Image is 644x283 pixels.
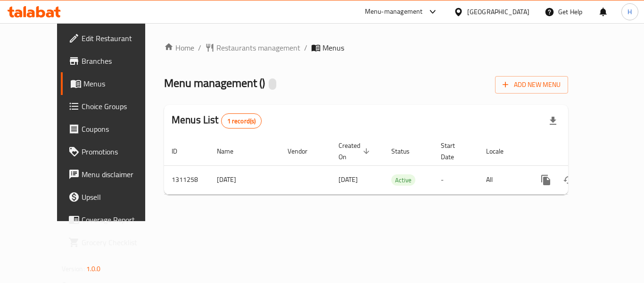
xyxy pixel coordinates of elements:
[339,173,358,186] span: [DATE]
[61,118,165,140] a: Coupons
[222,117,262,126] span: 1 record(s)
[557,169,580,191] button: Change Status
[82,214,157,225] span: Coverage Report
[82,123,157,135] span: Coupons
[209,165,280,194] td: [DATE]
[61,186,165,208] a: Upsell
[61,208,165,231] a: Coverage Report
[82,33,157,44] span: Edit Restaurant
[61,72,165,95] a: Menus
[82,146,157,157] span: Promotions
[365,6,423,17] div: Menu-management
[61,140,165,163] a: Promotions
[82,55,157,67] span: Branches
[542,110,564,132] div: Export file
[86,263,101,275] span: 1.0.0
[288,146,320,157] span: Vendor
[527,137,633,166] th: Actions
[164,42,568,53] nav: breadcrumb
[339,140,372,163] span: Created On
[82,169,157,180] span: Menu disclaimer
[503,79,561,91] span: Add New Menu
[391,175,415,186] span: Active
[61,163,165,186] a: Menu disclaimer
[61,27,165,50] a: Edit Restaurant
[164,72,265,94] span: Menu management ( )
[198,42,201,53] li: /
[61,231,165,254] a: Grocery Checklist
[82,191,157,203] span: Upsell
[205,42,300,53] a: Restaurants management
[486,146,516,157] span: Locale
[322,42,344,53] span: Menus
[391,146,422,157] span: Status
[164,42,194,53] a: Home
[61,50,165,72] a: Branches
[82,237,157,248] span: Grocery Checklist
[535,169,557,191] button: more
[479,165,527,194] td: All
[304,42,307,53] li: /
[164,165,209,194] td: 1311258
[82,101,157,112] span: Choice Groups
[217,146,246,157] span: Name
[164,137,633,195] table: enhanced table
[495,76,568,94] button: Add New Menu
[221,113,262,129] div: Total records count
[83,78,157,89] span: Menus
[441,140,467,163] span: Start Date
[172,146,190,157] span: ID
[172,113,262,129] h2: Menus List
[467,7,529,17] div: [GEOGRAPHIC_DATA]
[61,95,165,118] a: Choice Groups
[216,42,300,53] span: Restaurants management
[433,165,479,194] td: -
[627,7,632,17] span: H
[62,263,85,275] span: Version:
